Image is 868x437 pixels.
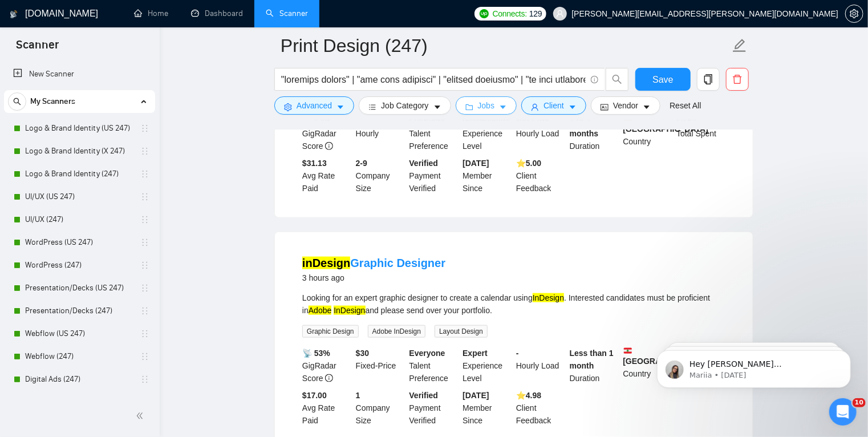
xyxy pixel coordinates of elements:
iframe: Intercom live chat [829,398,857,426]
span: Client [543,99,564,112]
button: search [8,92,26,111]
b: $ 30 [356,349,369,358]
div: GigRadar Score [300,115,354,152]
span: user [531,103,539,111]
span: Layout Design [435,325,488,338]
div: Hourly [354,115,407,152]
span: Job Category [381,99,428,112]
span: Scanner [7,37,68,60]
div: Experience Level [460,115,514,152]
div: Member Since [460,389,514,427]
button: delete [726,68,749,91]
a: WordPress (247) [25,254,133,277]
span: edit [732,38,747,53]
div: Country [621,347,675,385]
a: inDesignGraphic Designer [302,257,445,269]
span: holder [140,147,149,156]
b: - [516,349,519,358]
b: [DATE] [463,159,489,168]
a: WordPress (US 247) [25,231,133,254]
span: setting [284,103,292,111]
span: double-left [136,410,147,422]
b: 📡 53% [302,349,330,358]
a: Presentation/Decks (US 247) [25,277,133,300]
b: 2-9 [356,159,367,168]
span: caret-down [643,103,651,111]
div: Total Spent [674,115,728,152]
span: info-circle [325,374,333,382]
a: Webflow (247) [25,345,133,368]
span: caret-down [499,103,507,111]
span: info-circle [591,76,598,83]
span: delete [727,74,748,84]
span: holder [140,192,149,201]
span: holder [140,352,149,361]
mark: Adobe [309,306,331,315]
span: caret-down [433,103,441,111]
b: Verified [409,159,439,168]
a: Logo & Brand Identity (247) [25,163,133,185]
div: Duration [567,115,621,152]
b: Less than 1 month [570,349,614,370]
b: $31.13 [302,159,327,168]
a: New Scanner [13,63,146,86]
span: user [556,10,564,18]
span: caret-down [569,103,577,111]
div: Hourly Load [514,347,567,385]
div: Duration [567,347,621,385]
a: homeHome [134,9,168,18]
mark: InDesign [533,293,564,302]
span: holder [140,375,149,384]
button: setting [845,5,863,23]
button: search [606,68,628,91]
div: Country [621,115,675,152]
span: holder [140,169,149,179]
span: folder [465,103,473,111]
button: barsJob Categorycaret-down [359,96,451,115]
a: UI/UX (US 247) [25,185,133,208]
span: My Scanners [30,90,75,113]
a: Logo & Brand Identity ([DATE] AM) [25,391,133,414]
a: Presentation/Decks (247) [25,300,133,322]
a: UI/UX (247) [25,208,133,231]
span: holder [140,261,149,270]
div: Client Feedback [514,157,567,195]
div: Talent Preference [407,115,461,152]
span: Jobs [478,99,495,112]
li: New Scanner [4,63,155,86]
b: 1 [356,391,360,400]
a: Logo & Brand Identity (US 247) [25,117,133,140]
div: Hourly Load [514,115,567,152]
div: Avg Rate Paid [300,157,354,195]
div: Company Size [354,389,407,427]
img: 🇱🇧 [624,347,632,355]
button: folderJobscaret-down [456,96,517,115]
a: Webflow (US 247) [25,322,133,345]
span: holder [140,329,149,338]
span: holder [140,215,149,224]
img: logo [10,5,18,23]
span: bars [368,103,376,111]
b: Expert [463,349,488,358]
span: Adobe InDesign [368,325,425,338]
b: ⭐️ 4.98 [516,391,541,400]
span: copy [697,74,719,84]
div: 3 hours ago [302,271,445,285]
span: idcard [601,103,609,111]
div: Looking for an expert graphic designer to create a calendar using . Interested candidates must be... [302,292,725,317]
a: dashboardDashboard [191,9,243,18]
span: Vendor [613,99,638,112]
div: GigRadar Score [300,347,354,385]
a: Logo & Brand Identity (X 247) [25,140,133,163]
button: idcardVendorcaret-down [591,96,660,115]
input: Search Freelance Jobs... [281,72,586,87]
input: Scanner name... [281,31,730,60]
div: Experience Level [460,347,514,385]
span: Connects: [493,7,527,20]
iframe: Intercom notifications message [640,326,868,406]
button: settingAdvancedcaret-down [274,96,354,115]
span: holder [140,238,149,247]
